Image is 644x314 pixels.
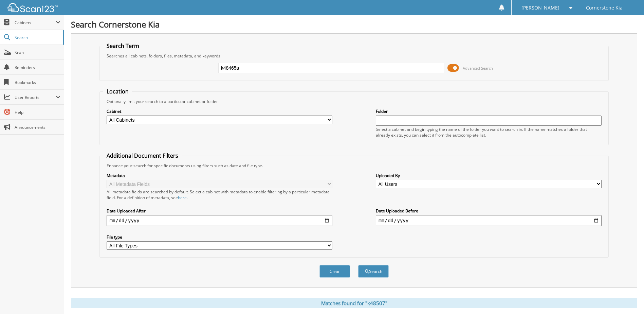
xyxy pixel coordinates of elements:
label: Date Uploaded Before [376,208,602,214]
button: Search [358,265,389,278]
label: Folder [376,108,602,114]
span: Help [15,109,60,115]
legend: Additional Document Filters [103,152,182,159]
span: Announcements [15,124,60,130]
span: Scan [15,50,60,55]
span: User Reports [15,94,56,100]
div: Matches found for "k48507" [71,298,637,308]
label: Cabinet [107,108,332,114]
legend: Location [103,88,132,95]
div: Searches all cabinets, folders, files, metadata, and keywords [103,53,605,59]
label: Metadata [107,173,332,178]
h1: Search Cornerstone Kia [71,19,637,30]
span: Search [15,35,59,40]
span: Advanced Search [463,66,493,71]
legend: Search Term [103,42,143,50]
label: Date Uploaded After [107,208,332,214]
div: Select a cabinet and begin typing the name of the folder you want to search in. If the name match... [376,126,602,138]
button: Clear [319,265,350,278]
div: All metadata fields are searched by default. Select a cabinet with metadata to enable filtering b... [107,189,332,200]
div: Enhance your search for specific documents using filters such as date and file type. [103,163,605,169]
label: Uploaded By [376,173,602,178]
span: [PERSON_NAME] [521,6,559,10]
span: Bookmarks [15,80,60,85]
span: Reminders [15,65,60,70]
div: Optionally limit your search to a particular cabinet or folder [103,99,605,104]
img: scan123-logo-white.svg [7,3,58,12]
input: end [376,215,602,226]
input: start [107,215,332,226]
label: File type [107,234,332,240]
iframe: Chat Widget [610,281,644,314]
a: here [178,195,187,200]
span: Cabinets [15,20,56,25]
span: Cornerstone Kia [586,6,623,10]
